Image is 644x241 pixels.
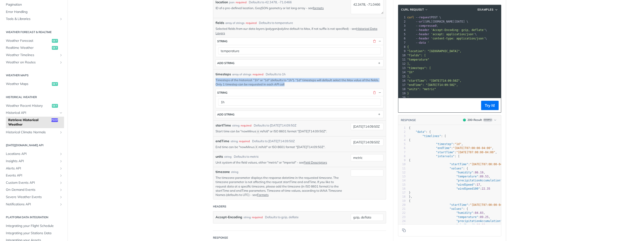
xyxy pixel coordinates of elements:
span: ' [428,41,429,44]
a: Realtime Weatherget [4,44,64,51]
button: cURL Request [399,7,430,12]
span: Custom Events API [6,180,58,185]
span: \ [407,33,477,36]
span: Tools & Libraries [6,17,58,21]
label: timezone [216,169,230,174]
span: "startTime": "[DATE]T14:09:50Z", [407,79,461,82]
p: ID of a pre-defined location, GeoJSON geometry or lat long array - see [216,6,344,10]
span: "1d" [455,142,461,146]
span: 17 [477,183,480,186]
button: Show subpages for Weather on Routes [59,61,63,64]
div: 3 [398,24,406,28]
span: "startTime" [449,163,468,166]
span: Notifications API [6,202,58,207]
span: }, [409,195,412,198]
div: 1 [398,126,405,130]
span: : , [409,142,463,146]
a: Events APIShow subpages for Events API [4,172,64,179]
span: Example [483,118,492,122]
div: Defaults to temperature [259,21,293,25]
span: Severe Weather Events [6,195,58,199]
span: timesteps [216,72,231,77]
span: 89.53 [480,175,488,178]
a: Field Descriptors [304,161,327,164]
span: { [407,45,409,49]
span: : , [409,171,485,174]
span: On-Demand Events [6,187,58,192]
span: : , [409,219,507,223]
div: 10 [398,53,406,57]
div: string [231,170,238,174]
button: Try It! [481,101,499,110]
span: "timelines" [422,134,441,138]
button: ADD string [216,60,383,67]
span: "temperature" [456,215,478,219]
span: "temperature" [407,58,429,61]
div: 12 [398,62,406,66]
a: Historical Data Layers [216,27,377,35]
span: --url [416,20,424,23]
div: 4 [398,28,406,32]
span: "data" [416,130,426,134]
span: { [409,126,410,130]
span: : , [409,215,490,219]
div: string [217,39,227,43]
span: : , [409,163,511,166]
div: 24 [398,219,405,223]
div: 5 [398,32,406,36]
a: Custom Events APIShow subpages for Custom Events API [4,179,64,186]
a: Integrating your Flight Schedule [4,222,64,230]
button: Show subpages for Alerts API [59,167,63,170]
h2: Historical Weather [4,95,64,99]
div: 8 [398,154,405,158]
div: 14 [398,179,405,183]
span: Insights API [6,159,58,164]
div: 16 [398,187,405,191]
div: 14 [398,70,406,74]
span: : [ [409,155,460,158]
span: Weather Maps [6,82,51,86]
span: Events API [6,173,58,178]
span: "timesteps": [ [407,66,431,70]
span: { [409,199,410,203]
div: 15 [398,74,406,79]
div: 6 [398,146,405,150]
button: RESPONSE [401,118,416,122]
span: Examples [477,8,494,12]
span: 'accept: application/json' [431,33,475,36]
span: "temperature" [456,175,478,178]
span: "humidity" [456,211,473,214]
span: Weather Recent History [6,103,51,108]
button: Show subpages for On-Demand Events [59,188,63,192]
span: "endTime": "[DATE]T14:09:50Z", [407,83,458,87]
span: POST \ [407,16,441,19]
div: required [253,72,263,77]
div: 1 [398,15,406,19]
div: 19 [398,91,406,96]
span: : , [409,146,493,150]
a: Alerts APIShow subpages for Alerts API [4,165,64,172]
div: Defaults to [DATE]T14:09:50Z [254,123,296,128]
div: 23 [398,215,405,219]
span: Realtime Weather [6,46,51,50]
span: X [256,146,257,149]
button: Examples [476,7,500,12]
button: Hide [378,90,382,95]
span: cURL Request [401,8,424,12]
div: 11 [398,167,405,171]
span: X [257,130,259,133]
span: "[DATE]T07:00:00-04:00" [456,151,495,154]
a: Weather Mapsget [4,80,64,88]
div: Response [213,236,228,240]
span: fields [216,20,224,25]
span: : { [409,130,431,134]
label: startTime [216,123,231,128]
div: 13 [398,66,406,70]
span: "units": "metric" [407,88,436,91]
p: The timezone parameter displays the response datetime in the requested timezone. The timezone par... [216,176,344,197]
a: Formats [257,193,269,197]
a: Retrieve Historical Weatherpost [6,117,64,128]
p: End time can be "nowMinus m/h/d" or ISO 8601 format "[DATE]T14:09:50Z". [216,145,344,149]
span: get [52,39,58,43]
p: Selected fields from our data layers (polygon/polyline default to Max, if not suffix is not speci... [216,27,383,35]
